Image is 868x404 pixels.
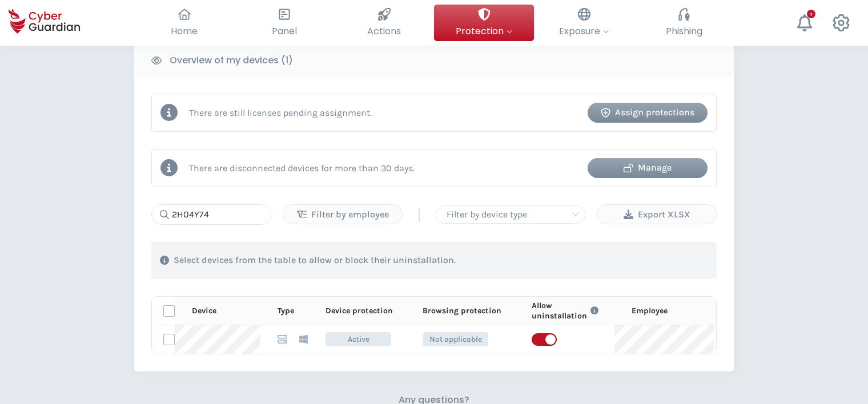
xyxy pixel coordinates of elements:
[588,158,708,178] button: Manage
[634,5,734,41] button: Phishing
[434,5,534,41] button: Protection
[534,5,634,41] button: Exposure
[588,103,708,123] button: Assign protections
[456,24,512,38] span: Protection
[597,204,717,224] button: Export XLSX
[666,24,702,38] span: Phishing
[278,306,294,316] p: Type
[606,208,708,221] div: Export XLSX
[189,163,415,173] p: There are disconnected devices for more than 30 days.
[588,301,601,321] button: Link to FAQ information
[171,24,198,38] span: Home
[189,107,372,118] p: There are still licenses pending assignment.
[559,24,609,38] span: Exposure
[417,206,421,223] span: |
[292,208,393,221] div: Filter by employee
[334,5,434,41] button: Actions
[192,306,216,316] p: Device
[325,306,393,316] p: Device protection
[283,204,403,224] button: Filter by employee
[596,161,699,175] div: Manage
[423,332,488,346] span: Not applicable
[134,5,234,41] button: Home
[596,106,699,119] div: Assign protections
[632,306,668,316] p: Employee
[272,24,297,38] span: Panel
[234,5,334,41] button: Panel
[151,204,271,225] input: Search...
[174,254,456,266] p: Select devices from the table to allow or block their uninstallation.
[367,24,401,38] span: Actions
[532,301,588,321] p: Allow uninstallation
[170,54,293,67] b: Overview of my devices (1)
[807,10,815,18] div: +
[423,306,501,316] p: Browsing protection
[325,332,391,346] span: Active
